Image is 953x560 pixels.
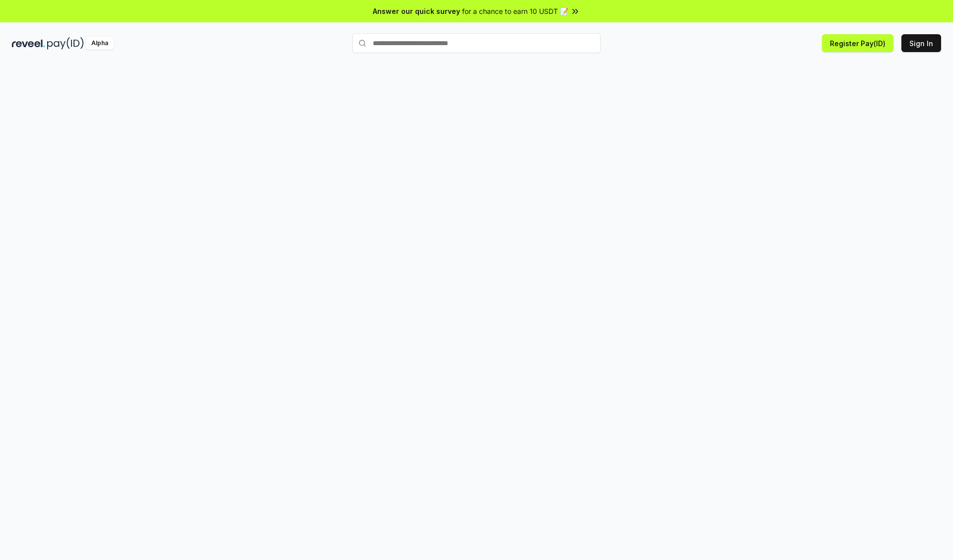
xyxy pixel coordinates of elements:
span: for a chance to earn 10 USDT 📝 [462,6,568,16]
button: Sign In [901,34,941,52]
img: reveel_dark [12,37,45,50]
div: Alpha [86,37,114,50]
span: Answer our quick survey [373,6,460,16]
img: pay_id [47,37,84,50]
button: Register Pay(ID) [822,34,893,52]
